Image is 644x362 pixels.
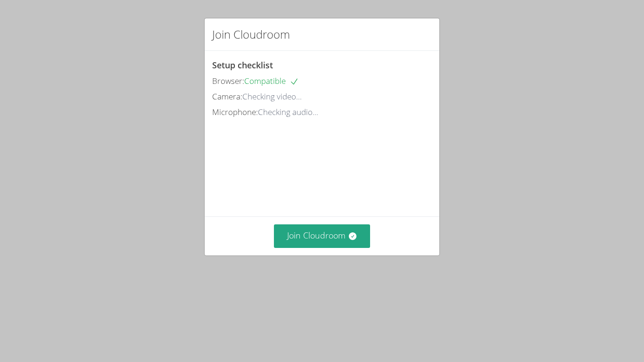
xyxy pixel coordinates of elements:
button: Join Cloudroom [274,224,371,247]
span: Checking video... [242,91,302,102]
span: Microphone: [212,107,258,117]
span: Browser: [212,75,244,86]
span: Setup checklist [212,59,273,71]
h2: Join Cloudroom [212,26,290,43]
span: Camera: [212,91,242,102]
span: Compatible [244,75,299,86]
span: Checking audio... [258,107,318,117]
